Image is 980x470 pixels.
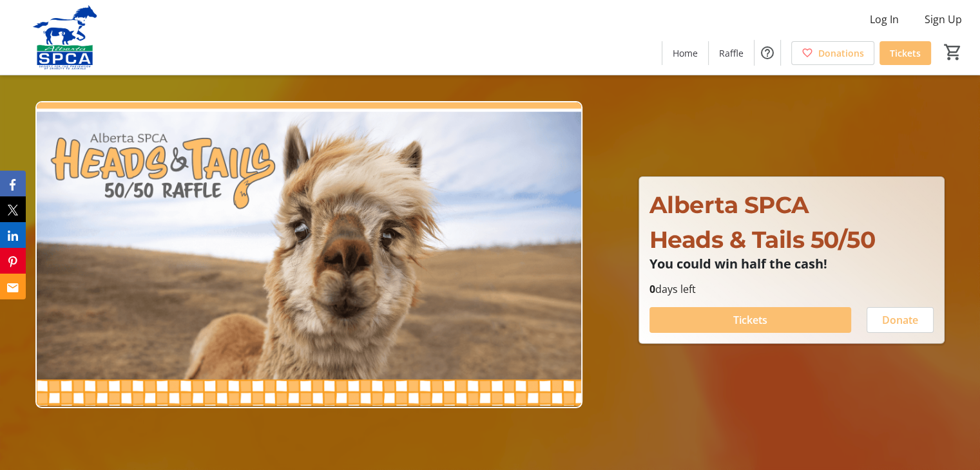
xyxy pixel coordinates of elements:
img: Campaign CTA Media Photo [35,101,582,409]
button: Log In [860,9,909,30]
span: Log In [870,12,899,27]
a: Donations [791,41,874,65]
span: Heads & Tails 50/50 [649,225,876,254]
span: Home [673,46,698,60]
span: Tickets [733,312,767,328]
p: You could win half the cash! [649,257,934,271]
span: Alberta SPCA [649,191,809,219]
button: Cart [941,41,965,64]
span: Sign Up [925,12,962,27]
span: Donate [882,312,918,328]
span: 0 [649,282,655,296]
img: Alberta SPCA's Logo [8,5,122,70]
button: Help [754,40,780,66]
a: Home [662,41,708,65]
a: Raffle [709,41,754,65]
span: Tickets [890,46,921,60]
p: days left [649,281,934,297]
span: Raffle [719,46,744,60]
button: Donate [867,307,934,333]
a: Tickets [879,41,931,65]
span: Donations [818,46,864,60]
button: Tickets [649,307,851,333]
button: Sign Up [914,9,972,30]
